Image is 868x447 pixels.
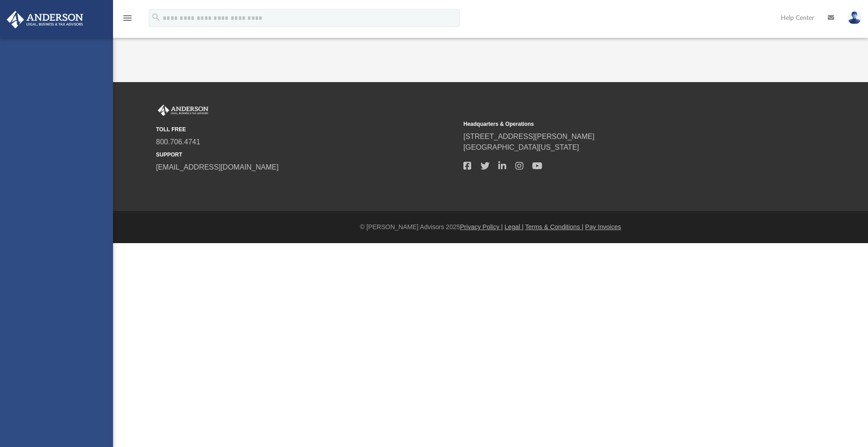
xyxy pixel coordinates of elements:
div: © [PERSON_NAME] Advisors 2025 [113,222,868,232]
i: search [151,12,161,22]
img: Anderson Advisors Platinum Portal [156,105,210,116]
a: Privacy Policy | [460,223,503,230]
a: [STREET_ADDRESS][PERSON_NAME] [463,133,594,140]
a: Legal | [505,223,524,230]
a: [EMAIL_ADDRESS][DOMAIN_NAME] [156,163,278,171]
a: Terms & Conditions | [525,223,584,230]
a: Pay Invoices [585,223,621,230]
a: 800.706.4741 [156,138,200,146]
a: [GEOGRAPHIC_DATA][US_STATE] [463,143,579,151]
small: SUPPORT [156,151,457,159]
i: menu [122,13,133,23]
small: Headquarters & Operations [463,120,764,128]
small: TOLL FREE [156,125,457,134]
img: Anderson Advisors Platinum Portal [4,11,86,28]
a: menu [122,17,133,23]
img: User Pic [848,11,861,24]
